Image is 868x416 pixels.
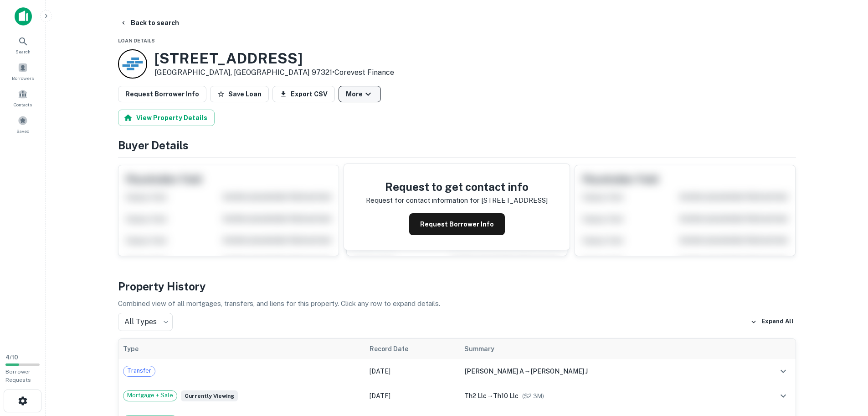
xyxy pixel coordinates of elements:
span: Borrower Requests [5,369,31,383]
iframe: Chat Widget [822,343,868,387]
a: Contacts [3,85,43,110]
h4: Request to get contact info [366,179,548,195]
button: expand row [776,388,791,404]
span: th2 llc [464,392,487,400]
th: Summary [460,339,746,359]
span: [PERSON_NAME] j [530,368,588,375]
div: → [464,366,742,376]
span: Loan Details [118,38,155,43]
div: All Types [118,313,173,331]
a: Borrowers [3,59,43,84]
button: More [339,86,381,102]
button: Save Loan [210,86,269,102]
p: Request for contact information for [366,195,479,206]
td: [DATE] [365,359,460,384]
button: Expand All [748,315,796,329]
h3: [STREET_ADDRESS] [154,50,394,67]
span: ($ 2.3M ) [522,393,544,400]
span: Saved [16,127,30,135]
th: Type [118,339,365,359]
a: Saved [3,112,43,137]
h4: Buyer Details [118,137,796,153]
p: Combined view of all mortgages, transfers, and liens for this property. Click any row to expand d... [118,298,796,309]
span: [PERSON_NAME] a [464,368,524,375]
td: [DATE] [365,384,460,408]
span: Transfer [123,366,155,375]
p: [GEOGRAPHIC_DATA], [GEOGRAPHIC_DATA] 97321 • [154,67,394,78]
a: Search [3,32,43,57]
button: Export CSV [272,86,335,102]
a: Corevest Finance [334,68,394,77]
button: View Property Details [118,110,215,126]
span: Contacts [14,101,32,108]
span: Borrowers [12,74,34,82]
span: th10 llc [493,392,519,400]
span: Mortgage + Sale [123,391,177,400]
span: Search [15,48,31,55]
h4: Property History [118,278,796,295]
button: expand row [776,363,791,379]
div: → [464,391,742,401]
span: 4 / 10 [5,354,18,361]
button: Request Borrower Info [118,86,206,102]
th: Record Date [365,339,460,359]
span: Currently viewing [181,390,238,401]
button: Back to search [116,15,183,31]
button: Request Borrower Info [409,213,505,235]
img: capitalize-icon.png [15,7,32,26]
p: [STREET_ADDRESS] [481,195,548,206]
